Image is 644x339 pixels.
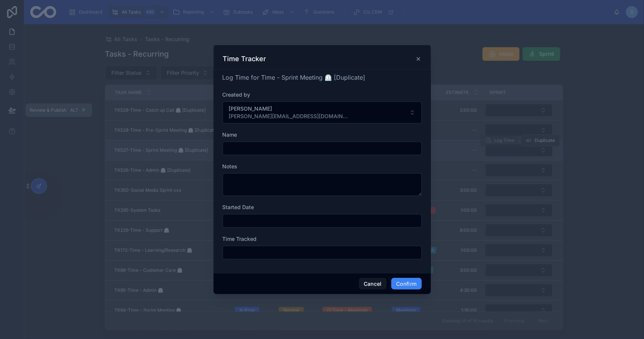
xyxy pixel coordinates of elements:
[229,105,350,112] span: [PERSON_NAME]
[223,102,422,123] button: Select Button
[223,54,266,63] h3: Time Tracker
[223,204,254,210] span: Started Date
[229,112,350,120] span: [PERSON_NAME][EMAIL_ADDRESS][DOMAIN_NAME]
[223,131,237,138] span: Name
[223,91,251,98] span: Created by
[223,236,257,242] span: Time Tracked
[391,278,421,290] button: Confirm
[223,163,238,169] span: Notes
[223,74,366,81] span: Log Time for Time - Sprint Meeting ⏲️ [Duplicate]
[359,278,387,290] button: Cancel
